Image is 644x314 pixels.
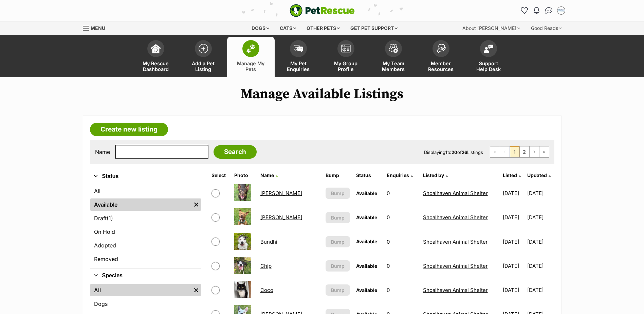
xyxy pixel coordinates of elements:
[356,263,377,269] span: Available
[283,60,314,72] span: My Pet Enquiries
[322,37,370,77] a: My Group Profile
[326,188,350,199] button: Bump
[275,37,322,77] a: My Pet Enquiries
[95,149,110,155] label: Name
[545,7,552,14] img: chat-41dd97257d64d25036548639549fe6c8038ab92f7586957e7f3b1b290dea8141.svg
[527,230,554,254] td: [DATE]
[260,172,278,178] a: Name
[527,181,554,205] td: [DATE]
[341,45,351,53] img: group-profile-icon-3fa3cf56718a62981997c0bc7e787c4b2cf8bcc04b72c1350f741eb67cf2f40e.svg
[503,172,521,178] a: Listed
[519,5,567,16] ul: Account quick links
[423,263,488,269] a: Shoalhaven Animal Shelter
[356,239,377,244] span: Available
[260,263,272,269] a: Chip
[260,172,274,178] span: Name
[331,262,345,269] span: Bump
[500,230,527,254] td: [DATE]
[346,21,402,35] div: Get pet support
[387,172,413,178] a: Enquiries
[384,230,420,254] td: 0
[520,146,529,157] a: Page 2
[90,239,201,251] a: Adopted
[232,170,257,181] th: Photo
[527,172,551,178] a: Updated
[417,37,465,77] a: Member Resources
[90,253,201,265] a: Removed
[90,226,201,238] a: On Hold
[424,150,483,155] span: Displaying to of Listings
[227,37,275,77] a: Manage My Pets
[326,260,350,272] button: Bump
[527,254,554,278] td: [DATE]
[500,254,527,278] td: [DATE]
[90,271,201,280] button: Species
[290,4,355,17] img: logo-e224e6f780fb5917bec1dbf3a21bbac754714ae5b6737aabdf751b685950b380.svg
[490,146,549,158] nav: Pagination
[490,146,500,157] span: First page
[387,172,409,178] span: translation missing: en.admin.listings.index.attributes.enquiries
[151,44,161,53] img: dashboard-icon-eb2f2d2d3e046f16d808141f083e7271f6b2e854fb5c12c21221c1fb7104beca.svg
[180,37,227,77] a: Add a Pet Listing
[353,170,383,181] th: Status
[526,21,567,35] div: Good Reads
[378,60,409,72] span: My Team Members
[132,37,180,77] a: My Rescue Dashboard
[389,44,398,53] img: team-members-icon-5396bd8760b3fe7c0b43da4ab00e1e3bb1a5d9ba89233759b79545d2d3fc5d0d.svg
[423,287,488,293] a: Shoalhaven Animal Shelter
[290,4,355,17] a: PetRescue
[323,170,353,181] th: Bump
[294,45,303,52] img: pet-enquiries-icon-7e3ad2cf08bfb03b45e93fb7055b45f3efa6380592205ae92323e6603595dc1f.svg
[199,44,208,53] img: add-pet-listing-icon-0afa8454b4691262ce3f59096e99ab1cd57d4a30225e0717b998d2c9b9846f56.svg
[326,236,350,247] button: Bump
[260,190,302,196] a: [PERSON_NAME]
[531,5,542,16] button: Notifications
[260,287,273,293] a: Coco
[107,214,113,222] span: (1)
[452,150,457,155] strong: 20
[247,21,274,35] div: Dogs
[510,146,519,157] span: Page 1
[236,60,266,72] span: Manage My Pets
[356,214,377,220] span: Available
[191,198,201,211] a: Remove filter
[436,44,446,53] img: member-resources-icon-8e73f808a243e03378d46382f2149f9095a855e16c252ad45f914b54edf8863c.svg
[558,7,565,14] img: Jodie Parnell profile pic
[384,206,420,229] td: 0
[90,298,201,310] a: Dogs
[90,284,191,296] a: All
[503,172,517,178] span: Listed
[534,7,539,14] img: notifications-46538b983faf8c2785f20acdc204bb7945ddae34d4c08c2a6579f10ce5e182be.svg
[458,21,525,35] div: About [PERSON_NAME]
[141,60,171,72] span: My Rescue Dashboard
[426,60,456,72] span: Member Resources
[423,190,488,196] a: Shoalhaven Animal Shelter
[423,172,444,178] span: Listed by
[556,5,567,16] button: My account
[331,60,361,72] span: My Group Profile
[356,190,377,196] span: Available
[191,284,201,296] a: Remove filter
[90,172,201,181] button: Status
[462,150,467,155] strong: 26
[214,145,257,159] input: Search
[90,184,201,268] div: Status
[91,25,105,31] span: Menu
[302,21,345,35] div: Other pets
[544,5,554,16] a: Conversations
[473,60,504,72] span: Support Help Desk
[326,284,350,296] button: Bump
[423,172,448,178] a: Listed by
[484,45,493,53] img: help-desk-icon-fdf02630f3aa405de69fd3d07c3f3aa587a6932b1a1747fa1d2bba05be0121f9.svg
[527,278,554,302] td: [DATE]
[423,214,488,221] a: Shoalhaven Animal Shelter
[500,181,527,205] td: [DATE]
[370,37,417,77] a: My Team Members
[331,214,345,221] span: Bump
[188,60,219,72] span: Add a Pet Listing
[384,254,420,278] td: 0
[331,286,345,294] span: Bump
[275,21,301,35] div: Cats
[260,214,302,221] a: [PERSON_NAME]
[527,172,547,178] span: Updated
